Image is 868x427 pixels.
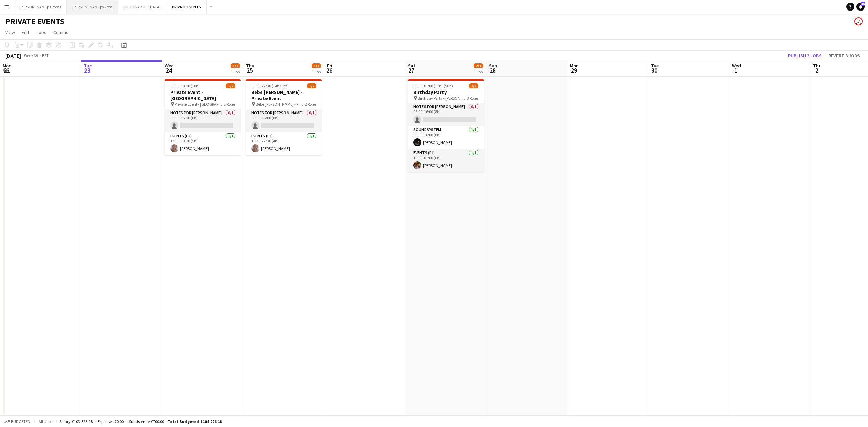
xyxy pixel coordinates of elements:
span: 28 [488,66,497,74]
span: Fri [327,63,332,69]
span: Edit [22,29,29,35]
app-job-card: 08:00-22:30 (14h30m)1/2Bebe [PERSON_NAME] - Private Event Bebe [PERSON_NAME] - Private Event2 Rol... [246,79,322,155]
span: 08:00-18:00 (10h) [170,83,200,88]
span: Thu [813,63,822,69]
h3: Birthday Party [408,89,484,95]
span: 30 [650,66,659,74]
app-card-role: Soundsystem1/108:00-16:00 (8h)[PERSON_NAME] [408,126,484,149]
span: All jobs [37,419,54,424]
span: 1/2 [231,63,240,68]
span: 26 [326,66,332,74]
span: Thu [246,63,254,69]
span: 08:00-01:00 (17h) (Sun) [413,83,453,88]
button: Budgeted [3,418,32,425]
h1: PRIVATE EVENTS [5,16,64,26]
span: Mon [3,63,12,69]
app-card-role: Notes for [PERSON_NAME]0/108:00-16:00 (8h) [408,103,484,126]
span: 3 Roles [467,96,478,101]
app-card-role: Events (DJ)1/119:00-01:00 (6h)[PERSON_NAME] [408,149,484,172]
span: 24 [164,66,174,74]
span: 23 [83,66,92,74]
span: Week 39 [22,53,39,58]
span: 1 [731,66,741,74]
span: 1/2 [312,63,321,68]
a: View [3,28,18,37]
app-job-card: 08:00-01:00 (17h) (Sun)2/3Birthday Party Birthday Party - [PERSON_NAME]3 RolesNotes for [PERSON_N... [408,79,484,172]
span: Tue [84,63,92,69]
div: 1 Job [312,69,321,74]
h3: Private Event - [GEOGRAPHIC_DATA] [165,89,241,101]
div: 1 Job [231,69,240,74]
span: Total Budgeted £104 226.18 [167,419,222,424]
button: PRIVATE EVENTS [166,0,207,14]
a: Comms [51,28,71,37]
button: Revert 3 jobs [826,51,863,60]
span: Wed [165,63,174,69]
span: 29 [569,66,579,74]
span: 2 Roles [305,102,316,107]
span: Tue [651,63,659,69]
div: Salary £103 526.18 + Expenses £0.00 + Subsistence £700.00 = [59,419,222,424]
span: 1/2 [307,83,316,88]
span: 25 [245,66,254,74]
app-job-card: 08:00-18:00 (10h)1/2Private Event - [GEOGRAPHIC_DATA] Private Event - [GEOGRAPHIC_DATA]2 RolesNot... [165,79,241,155]
button: [PERSON_NAME]'s Rota [67,0,118,14]
span: Sun [489,63,497,69]
app-card-role: Events (DJ)1/113:00-18:00 (5h)[PERSON_NAME] [165,132,241,155]
span: Bebe [PERSON_NAME] - Private Event [256,102,305,107]
div: BST [42,53,49,58]
h3: Bebe [PERSON_NAME] - Private Event [246,89,322,101]
app-card-role: Notes for [PERSON_NAME]0/108:00-16:00 (8h) [246,109,322,132]
span: 36 [861,2,865,6]
span: Comms [53,29,68,35]
span: 2 [812,66,822,74]
span: Birthday Party - [PERSON_NAME] [418,96,467,101]
span: 2/3 [469,83,478,88]
button: [PERSON_NAME]'s Rotas [14,0,67,14]
span: 2/3 [474,63,483,68]
span: 1/2 [226,83,235,88]
div: [DATE] [5,52,21,59]
span: 2 Roles [224,102,235,107]
span: Wed [732,63,741,69]
span: 27 [407,66,415,74]
app-card-role: Events (DJ)1/118:30-22:30 (4h)[PERSON_NAME] [246,132,322,155]
a: Edit [19,28,32,37]
app-user-avatar: Victoria Goodsell [854,17,863,25]
span: Budgeted [11,419,31,424]
span: Private Event - [GEOGRAPHIC_DATA] [175,102,224,107]
span: 08:00-22:30 (14h30m) [251,83,289,88]
span: View [5,29,15,35]
span: Mon [570,63,579,69]
div: 1 Job [474,69,483,74]
button: [GEOGRAPHIC_DATA] [118,0,166,14]
span: Sat [408,63,415,69]
button: Publish 3 jobs [785,51,824,60]
span: Jobs [36,29,46,35]
a: 36 [856,3,865,11]
app-card-role: Notes for [PERSON_NAME]0/108:00-16:00 (8h) [165,109,241,132]
span: 22 [2,66,12,74]
a: Jobs [34,28,49,37]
